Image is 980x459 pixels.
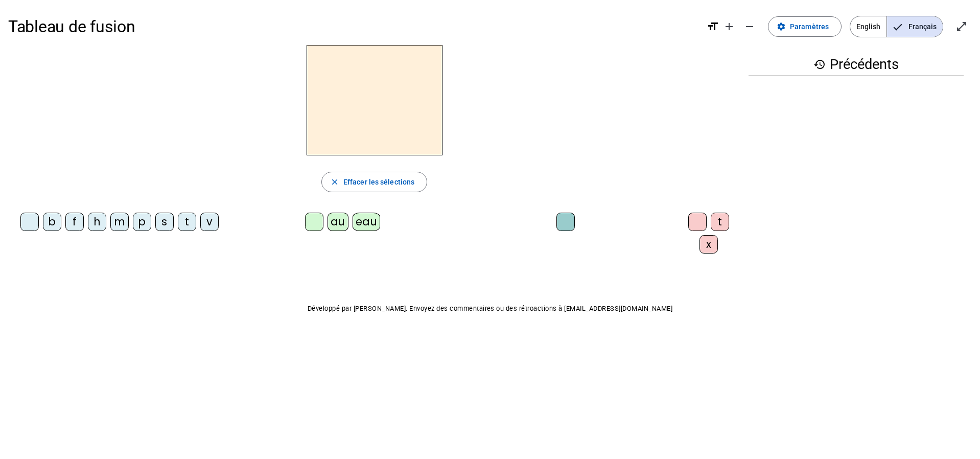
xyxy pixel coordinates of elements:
mat-icon: close [330,177,339,187]
div: f [65,213,84,231]
div: eau [353,213,381,231]
span: Français [887,16,943,37]
mat-icon: settings [777,22,786,31]
mat-button-toggle-group: Language selection [850,16,943,37]
div: v [200,213,219,231]
div: t [711,213,729,231]
span: English [850,16,886,37]
div: au [328,213,348,231]
button: Entrer en plein écran [951,16,972,37]
span: Effacer les sélections [343,176,414,188]
mat-icon: format_size [707,20,719,33]
div: t [178,213,196,231]
mat-icon: remove [743,20,756,33]
div: p [133,213,151,231]
p: Développé par [PERSON_NAME]. Envoyez des commentaires ou des rétroactions à [EMAIL_ADDRESS][DOMAI... [8,303,972,315]
span: Paramètres [790,20,829,33]
mat-icon: open_in_full [955,20,968,33]
button: Diminuer la taille de la police [739,16,760,37]
mat-icon: history [813,58,826,71]
div: h [88,213,106,231]
div: s [155,213,174,231]
button: Effacer les sélections [321,172,427,192]
button: Paramètres [768,16,842,37]
button: Augmenter la taille de la police [719,16,739,37]
mat-icon: add [723,20,735,33]
h1: Tableau de fusion [8,10,698,43]
div: m [110,213,129,231]
div: b [43,213,61,231]
h3: Précédents [749,53,964,76]
div: x [699,235,718,254]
